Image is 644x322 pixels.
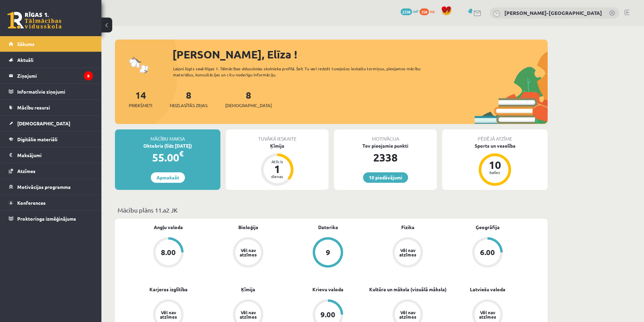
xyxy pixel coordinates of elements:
[318,224,338,231] a: Datorika
[476,224,500,231] a: Ģeogrāfija
[493,10,500,17] img: Elīza Vintere-Dutka
[267,164,287,174] div: 1
[17,168,35,174] span: Atzīmes
[334,129,437,142] div: Motivācija
[115,149,220,166] div: 55.00
[226,129,329,142] div: Tuvākā ieskaite
[9,36,93,52] a: Sākums
[159,310,178,319] div: Vēl nav atzīmes
[17,68,93,83] legend: Ziņojumi
[369,286,447,293] a: Kultūra un māksla (vizuālā māksla)
[9,131,93,147] a: Digitālie materiāli
[226,142,329,187] a: Ķīmija Atlicis 1 dienas
[17,41,34,47] span: Sākums
[226,142,329,149] div: Ķīmija
[208,237,288,269] a: Vēl nav atzīmes
[9,116,93,131] a: [DEMOGRAPHIC_DATA]
[17,200,46,206] span: Konferences
[478,310,497,319] div: Vēl nav atzīmes
[149,286,188,293] a: Karjeras izglītība
[420,8,438,14] a: 358 xp
[448,237,527,269] a: 6.00
[238,224,258,231] a: Bioloģija
[225,102,272,109] span: [DEMOGRAPHIC_DATA]
[334,149,437,166] div: 2338
[239,310,258,319] div: Vēl nav atzīmes
[154,224,183,231] a: Angļu valoda
[504,9,602,16] a: [PERSON_NAME]-[GEOGRAPHIC_DATA]
[115,129,220,142] div: Mācību maksa
[17,120,70,126] span: [DEMOGRAPHIC_DATA]
[334,142,437,149] div: Tev pieejamie punkti
[288,237,368,269] a: 9
[480,249,495,256] div: 6.00
[326,249,330,256] div: 9
[17,84,93,99] legend: Informatīvie ziņojumi
[7,12,62,29] a: Rīgas 1. Tālmācības vidusskola
[17,147,93,163] legend: Maksājumi
[420,8,429,15] span: 358
[151,172,185,183] a: Apmaksāt
[161,249,176,256] div: 8.00
[128,237,208,269] a: 8.00
[401,8,419,14] a: 2338 mP
[84,71,93,80] i: 8
[442,129,548,142] div: Pēdējā atzīme
[401,8,412,15] span: 2338
[17,184,71,190] span: Motivācijas programma
[413,8,419,14] span: mP
[129,89,152,109] a: 14Priekšmeti
[368,237,448,269] a: Vēl nav atzīmes
[398,248,417,257] div: Vēl nav atzīmes
[9,211,93,226] a: Proktoringa izmēģinājums
[9,163,93,179] a: Atzīmes
[312,286,343,293] a: Krievu valoda
[170,89,208,109] a: 8Neizlasītās ziņas
[267,174,287,178] div: dienas
[442,142,548,149] div: Sports un veselība
[170,102,208,109] span: Neizlasītās ziņas
[398,310,417,319] div: Vēl nav atzīmes
[485,159,505,170] div: 10
[470,286,505,293] a: Latviešu valoda
[239,248,258,257] div: Vēl nav atzīmes
[9,84,93,99] a: Informatīvie ziņojumi
[179,149,184,158] span: €
[17,136,57,142] span: Digitālie materiāli
[115,142,220,149] div: Oktobris (līdz [DATE])
[17,216,76,222] span: Proktoringa izmēģinājums
[9,195,93,210] a: Konferences
[173,66,433,78] div: Laipni lūgts savā Rīgas 1. Tālmācības vidusskolas skolnieka profilā. Šeit Tu vari redzēt tuvojošo...
[118,205,545,215] p: Mācību plāns 11.a2 JK
[320,311,335,318] div: 9.00
[401,224,414,231] a: Fizika
[129,102,152,109] span: Priekšmeti
[9,179,93,195] a: Motivācijas programma
[9,68,93,83] a: Ziņojumi8
[430,8,434,14] span: xp
[9,100,93,115] a: Mācību resursi
[9,52,93,68] a: Aktuāli
[363,172,408,183] a: 10 piedāvājumi
[9,147,93,163] a: Maksājumi
[485,170,505,174] div: balles
[172,46,548,63] div: [PERSON_NAME], Elīza !
[225,89,272,109] a: 8[DEMOGRAPHIC_DATA]
[442,142,548,187] a: Sports un veselība 10 balles
[17,104,50,110] span: Mācību resursi
[241,286,255,293] a: Ķīmija
[17,57,33,63] span: Aktuāli
[267,159,287,164] div: Atlicis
